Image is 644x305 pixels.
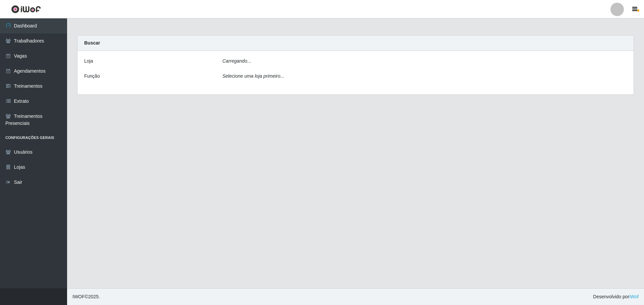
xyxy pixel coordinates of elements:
[593,293,639,300] span: Desenvolvido por
[629,294,639,299] a: iWof
[84,73,100,80] label: Função
[222,58,251,64] i: Carregando...
[84,58,93,65] label: Loja
[72,293,100,300] span: © 2025 .
[222,73,284,79] i: Selecione uma loja primeiro...
[11,5,41,13] img: CoreUI Logo
[84,40,100,46] strong: Buscar
[72,294,85,299] span: IWOF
